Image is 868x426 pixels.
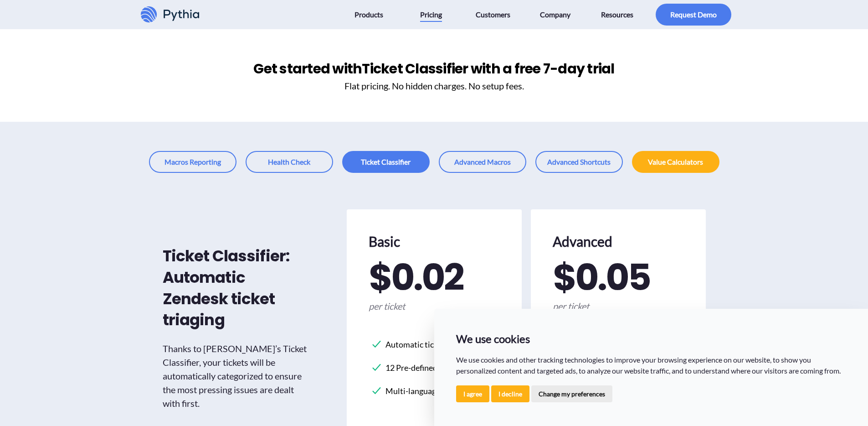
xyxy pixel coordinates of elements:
span: $ 0.05 [553,259,650,296]
p: We use cookies [456,331,847,347]
span: Products [354,7,383,22]
span: Pricing [420,7,442,22]
h2: Advanced [553,231,684,252]
button: I decline [491,385,529,402]
span: Company [540,7,570,22]
span: per ticket [553,299,684,313]
h3: Thanks to [PERSON_NAME]’s Ticket Classifier, your tickets will be automatically categorized to en... [163,342,308,410]
p: We use cookies and other tracking technologies to improve your browsing experience on our website... [456,354,847,376]
span: Resources [601,7,633,22]
span: per ticket [369,299,500,313]
li: Automatic ticket categorization [371,335,498,354]
button: I agree [456,385,489,402]
span: Customers [476,7,510,22]
h2: Ticket Classifier: Automatic Zendesk ticket triaging [163,245,308,331]
span: $ 0.02 [369,259,462,296]
li: Multi-language support [371,381,498,401]
li: 12 Pre-defined Categories [371,358,498,378]
button: Change my preferences [531,385,612,402]
h2: Basic [369,231,500,252]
